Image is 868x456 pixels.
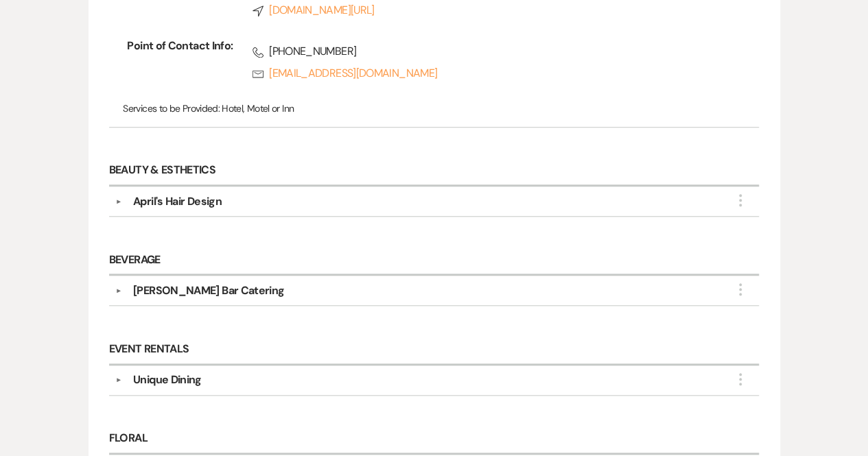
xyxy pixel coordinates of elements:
[109,335,760,365] h6: Event Rentals
[110,287,127,294] button: ▼
[253,65,720,82] a: [EMAIL_ADDRESS][DOMAIN_NAME]
[133,193,222,210] div: April's Hair Design
[109,245,760,276] h6: Beverage
[253,43,720,60] span: [PHONE_NUMBER]
[253,2,720,19] a: [DOMAIN_NAME][URL]
[110,376,127,383] button: ▼
[109,156,760,187] h6: Beauty & Esthetics
[123,101,744,116] p: Hotel, Motel or Inn
[123,38,233,87] span: Point of Contact Info:
[123,102,220,115] span: Services to be Provided:
[110,198,127,205] button: ▼
[109,424,760,455] h6: Floral
[133,283,284,299] div: [PERSON_NAME] Bar Catering
[133,372,202,388] div: Unique Dining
